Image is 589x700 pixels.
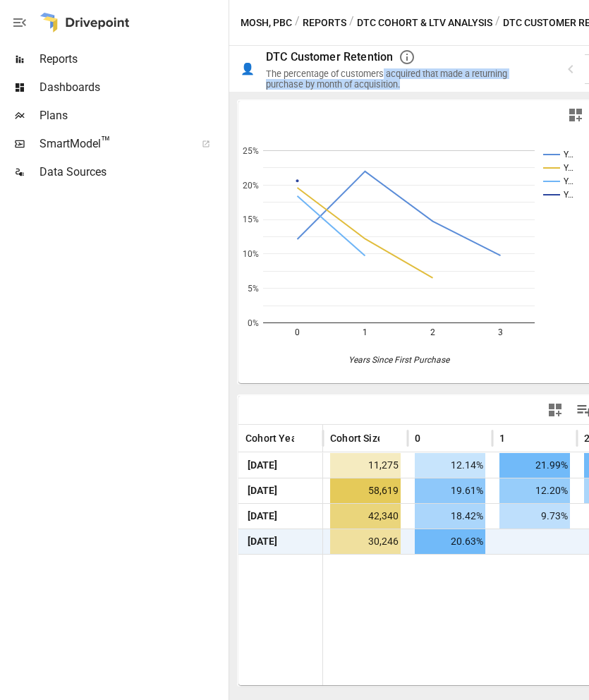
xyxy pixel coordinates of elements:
[330,504,401,529] span: 42,340
[495,14,500,32] div: /
[564,190,573,200] text: Y…
[243,249,259,259] text: 10%
[40,51,226,68] span: Reports
[415,453,485,478] span: 12.14%
[295,14,300,32] div: /
[564,150,573,159] text: Y…
[415,504,485,529] span: 18.42%
[415,431,420,445] span: 0
[245,478,279,503] span: [DATE]
[348,355,450,365] text: Years Since First Purchase
[499,453,570,478] span: 21.99%
[40,107,226,124] span: Plans
[40,135,186,152] span: SmartModel
[349,14,354,32] div: /
[357,14,492,32] button: DTC Cohort & LTV Analysis
[40,79,226,96] span: Dashboards
[498,327,503,337] text: 3
[422,428,442,448] button: Sort
[330,453,401,478] span: 11,275
[40,164,226,181] span: Data Sources
[363,327,368,337] text: 1
[245,431,300,445] span: Cohort Year
[243,215,259,224] text: 15%
[245,453,279,478] span: [DATE]
[430,327,435,337] text: 2
[248,318,259,328] text: 0%
[506,428,526,448] button: Sort
[295,327,300,337] text: 0
[241,62,255,76] div: 👤
[243,181,259,191] text: 20%
[101,133,111,151] span: ™
[330,431,383,445] span: Cohort Size
[303,14,346,32] button: Reports
[381,428,401,448] button: Sort
[266,50,393,64] div: DTC Customer Retention
[499,478,570,503] span: 12.20%
[296,428,315,448] button: Sort
[241,14,292,32] button: MOSH, PBC
[499,504,570,529] span: 9.73%
[415,478,485,503] span: 19.61%
[330,529,401,554] span: 30,246
[266,68,545,90] div: The percentage of customers acquired that made a returning purchase by month of acquisition.
[330,478,401,503] span: 58,619
[415,529,485,554] span: 20.63%
[564,163,573,173] text: Y…
[243,146,259,156] text: 25%
[245,504,279,529] span: [DATE]
[248,284,259,294] text: 5%
[499,431,505,445] span: 1
[564,176,573,186] text: Y…
[245,529,279,554] span: [DATE]
[238,129,586,383] svg: A chart.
